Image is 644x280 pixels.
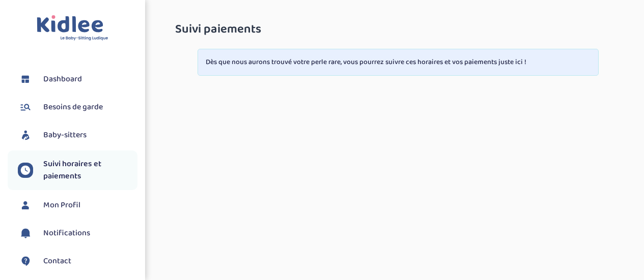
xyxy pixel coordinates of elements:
a: Contact [18,254,137,269]
span: Mon Profil [43,199,80,211]
span: Contact [43,255,71,267]
p: Dès que nous aurons trouvé votre perle rare, vous pourrez suivre ces horaires et vos paiements ju... [206,57,591,68]
span: Suivi horaires et paiements [43,158,137,182]
a: Suivi horaires et paiements [18,158,137,182]
img: contact.svg [18,254,33,269]
a: Besoins de garde [18,100,137,115]
a: Mon Profil [18,198,137,213]
a: Baby-sitters [18,128,137,143]
img: logo.svg [37,15,108,41]
img: suivihoraire.svg [18,163,33,178]
img: besoin.svg [18,100,33,115]
span: Baby-sitters [43,129,87,141]
span: Dashboard [43,73,82,85]
a: Dashboard [18,72,137,87]
img: dashboard.svg [18,72,33,87]
img: babysitters.svg [18,128,33,143]
span: Suivi paiements [175,23,261,36]
span: Besoins de garde [43,101,103,113]
span: Notifications [43,227,90,239]
img: notification.svg [18,226,33,241]
img: profil.svg [18,198,33,213]
a: Notifications [18,226,137,241]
